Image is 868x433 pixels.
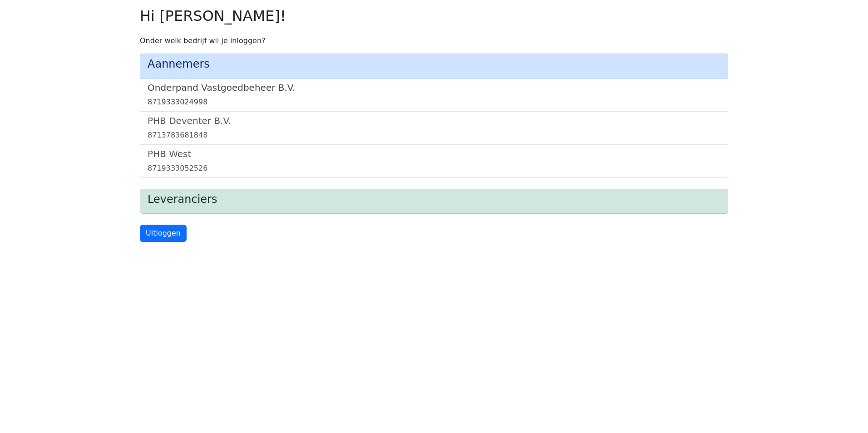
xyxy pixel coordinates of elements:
[148,115,720,141] a: PHB Deventer B.V.8713783681848
[140,35,728,46] p: Onder welk bedrijf wil je inloggen?
[148,148,720,159] h5: PHB West
[140,7,728,25] h2: Hi [PERSON_NAME]!
[148,163,720,174] div: 8719333052526
[148,193,720,206] h4: Leveranciers
[148,97,720,108] div: 8719333024998
[148,82,720,93] h5: Onderpand Vastgoedbeheer B.V.
[148,130,720,141] div: 8713783681848
[148,82,720,108] a: Onderpand Vastgoedbeheer B.V.8719333024998
[148,115,720,126] h5: PHB Deventer B.V.
[148,148,720,174] a: PHB West8719333052526
[148,58,720,71] h4: Aannemers
[140,225,187,242] a: Uitloggen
